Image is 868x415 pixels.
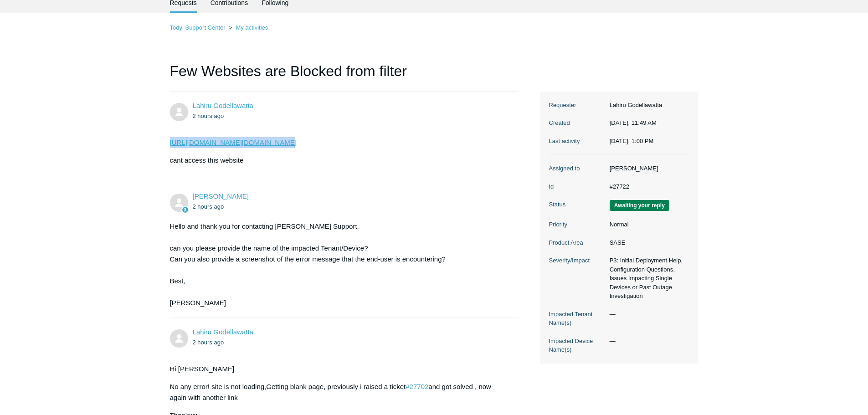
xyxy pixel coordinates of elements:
[193,339,224,346] time: 08/27/2025, 12:24
[170,221,510,308] div: Hello and thank you for contacting [PERSON_NAME] Support. can you please provide the name of the ...
[605,310,689,319] dd: —
[549,182,605,191] dt: Id
[406,383,428,390] a: #27702
[170,155,510,166] p: cant access this website
[549,137,605,146] dt: Last activity
[193,192,249,200] span: Kris Haire
[610,119,657,126] time: 08/27/2025, 11:49
[170,60,519,92] h1: Few Websites are Blocked from filter
[549,310,605,328] dt: Impacted Tenant Name(s)
[605,182,689,191] dd: #27722
[227,24,268,31] li: My activities
[605,238,689,247] dd: SASE
[193,203,224,210] time: 08/27/2025, 11:56
[170,381,510,403] p: No any error! site is not loading,Getting blank page, previously i raised a ticket and got solved...
[549,200,605,209] dt: Status
[193,192,249,200] a: [PERSON_NAME]
[170,364,510,374] p: Hi [PERSON_NAME]
[549,337,605,354] dt: Impacted Device Name(s)
[549,118,605,128] dt: Created
[605,164,689,173] dd: [PERSON_NAME]
[549,256,605,265] dt: Severity/Impact
[170,24,226,31] a: Todyl Support Center
[193,102,253,109] a: Lahiru Godellawatta
[605,337,689,346] dd: —
[610,138,654,144] time: 08/27/2025, 13:00
[236,24,268,31] a: My activities
[610,200,669,211] span: We are waiting for you to respond
[549,238,605,247] dt: Product Area
[605,256,689,301] dd: P3: Initial Deployment Help, Configuration Questions, Issues Impacting Single Devices or Past Out...
[605,220,689,229] dd: Normal
[170,24,227,31] li: Todyl Support Center
[193,328,253,336] a: Lahiru Godellawatta
[193,113,224,119] time: 08/27/2025, 11:49
[549,101,605,110] dt: Requester
[170,138,297,146] a: [URL][DOMAIN_NAME][DOMAIN_NAME]
[605,101,689,110] dd: Lahiru Godellawatta
[549,220,605,229] dt: Priority
[549,164,605,173] dt: Assigned to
